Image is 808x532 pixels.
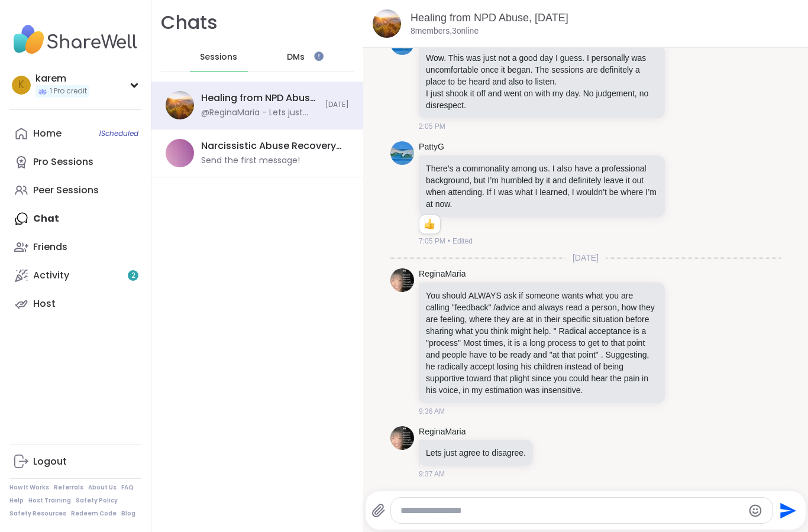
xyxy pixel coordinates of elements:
div: Host [33,297,56,310]
img: https://sharewell-space-live.sfo3.digitaloceanspaces.com/user-generated/b8d3f3a7-9067-4310-8616-1... [390,141,414,165]
span: 9:36 AM [419,406,445,417]
div: Pro Sessions [33,155,93,168]
a: Activity2 [9,261,141,290]
a: Host [9,290,141,318]
div: Narcissistic Abuse Recovery with God, [DATE] [201,140,342,153]
div: Activity [33,269,69,282]
a: Host Training [28,497,71,505]
span: 9:37 AM [419,469,445,479]
div: Healing from NPD Abuse, [DATE] [201,92,318,105]
a: PattyG [419,141,444,153]
a: Safety Policy [76,497,118,505]
span: • [448,236,450,246]
p: There’s a commonality among us. I also have a professional background, but I’m humbled by it and ... [426,163,658,210]
a: Logout [9,447,141,476]
a: Home1Scheduled [9,119,141,148]
span: 2:05 PM [419,121,445,132]
div: Reaction list [419,215,440,234]
a: Help [9,497,24,505]
a: Pro Sessions [9,148,141,176]
button: Emoji picker [748,504,762,518]
a: ReginaMaria [419,268,466,280]
div: Peer Sessions [33,184,99,197]
a: ReginaMaria [419,426,466,438]
iframe: Spotlight [314,51,324,61]
a: Friends [9,233,141,261]
img: ShareWell Nav Logo [9,19,141,60]
img: Healing from NPD Abuse, Sep 06 [166,91,194,119]
span: DMs [287,51,305,63]
p: 8 members, 3 online [411,25,479,37]
a: FAQ [121,484,134,492]
span: 7:05 PM [419,236,445,246]
a: Peer Sessions [9,176,141,205]
span: Edited [453,236,473,246]
div: @ReginaMaria - Lets just agree to disagree. [201,107,318,119]
p: Lets just agree to disagree. [426,447,526,459]
span: [DATE] [325,100,349,110]
a: Referrals [54,484,83,492]
span: 2 [131,271,135,281]
a: Safety Resources [9,510,66,518]
span: 1 Pro credit [50,86,87,96]
a: How It Works [9,484,49,492]
img: Narcissistic Abuse Recovery with God, Sep 07 [166,139,194,167]
span: k [18,77,24,93]
button: Send [773,497,800,524]
a: Blog [121,510,135,518]
a: About Us [88,484,117,492]
a: Redeem Code [71,510,117,518]
h1: Chats [161,9,218,36]
div: karem [35,72,89,85]
button: Reactions: like [423,220,435,229]
span: Sessions [200,51,237,63]
div: Send the first message! [201,155,300,167]
span: 1 Scheduled [99,129,138,138]
img: Healing from NPD Abuse, Sep 06 [373,9,401,38]
img: https://sharewell-space-live.sfo3.digitaloceanspaces.com/user-generated/789d1b6b-0df7-4050-a79d-2... [390,426,414,450]
a: Healing from NPD Abuse, [DATE] [411,12,568,24]
p: Wow. This was just not a good day I guess. I personally was uncomfortable once it began. The sess... [426,52,658,111]
div: Logout [33,455,67,468]
img: https://sharewell-space-live.sfo3.digitaloceanspaces.com/user-generated/789d1b6b-0df7-4050-a79d-2... [390,268,414,292]
textarea: Type your message [400,505,744,517]
div: Friends [33,241,67,254]
span: [DATE] [565,252,606,264]
div: Home [33,127,62,140]
p: You should ALWAYS ask if someone wants what you are calling "feedback" /advice and always read a ... [426,290,658,396]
